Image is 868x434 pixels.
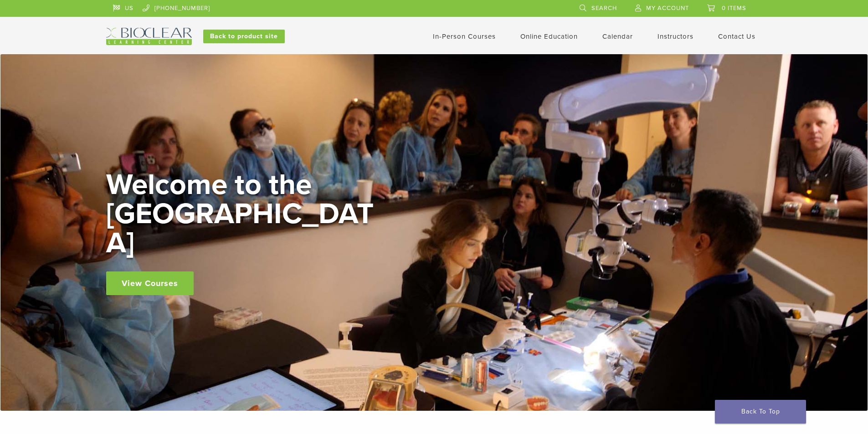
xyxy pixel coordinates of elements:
[722,5,746,12] span: 0 items
[718,32,755,41] a: Contact Us
[433,32,496,41] a: In-Person Courses
[520,32,578,41] a: Online Education
[715,400,806,424] a: Back To Top
[106,271,194,295] a: View Courses
[646,5,689,12] span: My Account
[203,30,285,43] a: Back to product site
[591,5,617,12] span: Search
[106,170,380,258] h2: Welcome to the [GEOGRAPHIC_DATA]
[106,28,192,45] img: Bioclear
[602,32,633,41] a: Calendar
[657,32,693,41] a: Instructors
